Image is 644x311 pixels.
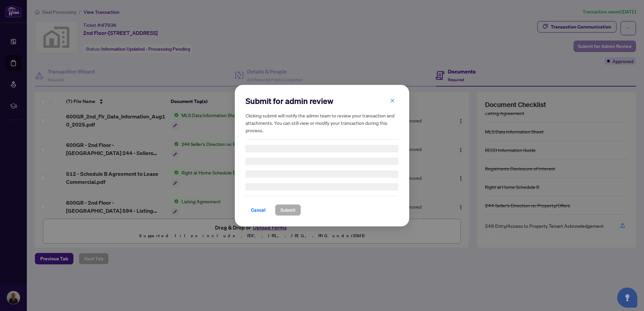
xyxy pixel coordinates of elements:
button: Cancel [246,204,271,216]
span: close [390,98,395,103]
button: Submit [275,204,301,216]
h5: Clicking submit will notify the admin team to review your transaction and attachments. You can st... [246,112,398,134]
span: Cancel [251,205,266,215]
h2: Submit for admin review [246,96,398,106]
button: Open asap [617,288,637,308]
